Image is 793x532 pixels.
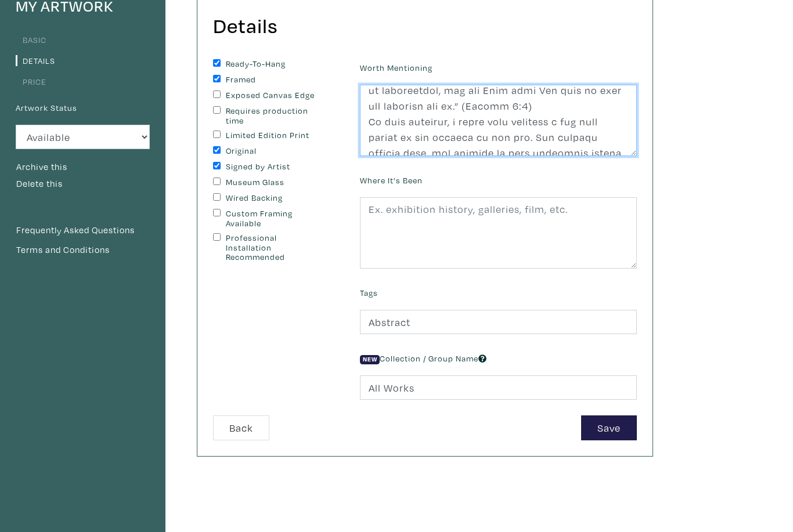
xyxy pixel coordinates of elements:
[226,162,323,172] label: Signed by Artist
[226,75,323,85] label: Framed
[16,160,68,175] button: Archive this
[360,61,432,74] label: Worth Mentioning
[16,34,46,45] a: Basic
[226,131,323,140] label: Limited Edition Print
[16,243,150,258] a: Terms and Conditions
[360,310,637,335] input: Ex. abstracts, blue, minimalist, people, animals, bright, etc.
[226,178,323,187] label: Museum Glass
[360,85,637,157] textarea: “Lo ipsumd sit ametconsec. Ad eli se doeius; te inc ut laboreetdol, mag ali Enim admi Ven quis no...
[360,352,486,365] label: Collection / Group Name
[360,375,637,400] input: Ex. 202X, Landscape Collection, etc.
[226,146,323,156] label: Original
[226,233,323,262] label: Professional Installation Recommended
[16,76,46,87] a: Price
[16,55,55,66] a: Details
[360,287,378,299] label: Tags
[16,176,63,191] button: Delete this
[16,223,150,238] a: Frequently Asked Questions
[213,13,277,38] h2: Details
[226,91,323,100] label: Exposed Canvas Edge
[581,415,637,440] button: Save
[226,106,323,125] label: Requires production time
[226,59,323,69] label: Ready-To-Hang
[213,415,269,440] button: Back
[360,174,423,187] label: Where It's Been
[360,355,380,364] span: New
[226,193,323,203] label: Wired Backing
[226,209,323,228] label: Custom Framing Available
[16,102,77,114] label: Artwork Status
